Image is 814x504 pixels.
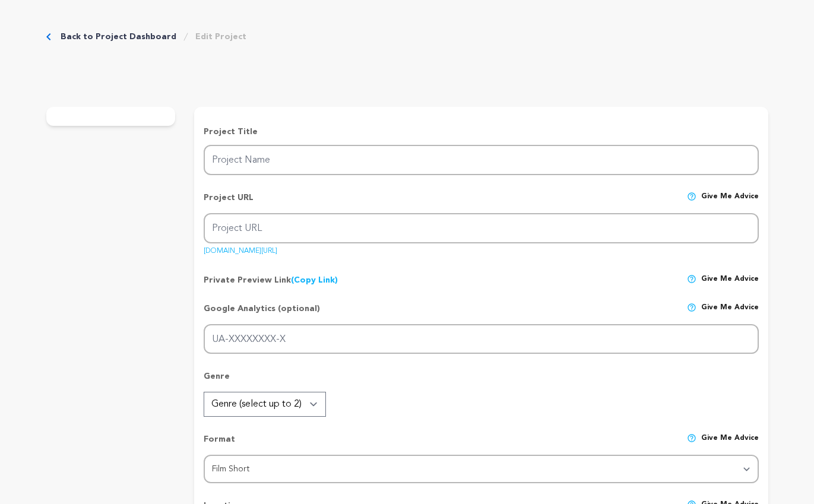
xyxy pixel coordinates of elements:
[687,274,696,284] img: help-circle.svg
[701,433,759,455] span: Give me advice
[61,31,176,43] a: Back to Project Dashboard
[687,433,696,443] img: help-circle.svg
[291,276,338,284] a: (Copy Link)
[701,274,759,286] span: Give me advice
[701,192,759,213] span: Give me advice
[687,303,696,312] img: help-circle.svg
[204,213,758,243] input: Project URL
[195,31,246,43] a: Edit Project
[204,370,758,392] p: Genre
[204,324,758,354] input: UA-XXXXXXXX-X
[204,192,254,213] p: Project URL
[204,303,320,324] p: Google Analytics (optional)
[204,433,235,455] p: Format
[701,303,759,324] span: Give me advice
[204,243,277,255] a: [DOMAIN_NAME][URL]
[46,31,246,43] div: Breadcrumb
[204,145,758,175] input: Project Name
[687,192,696,201] img: help-circle.svg
[204,274,338,286] p: Private Preview Link
[204,126,758,138] p: Project Title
